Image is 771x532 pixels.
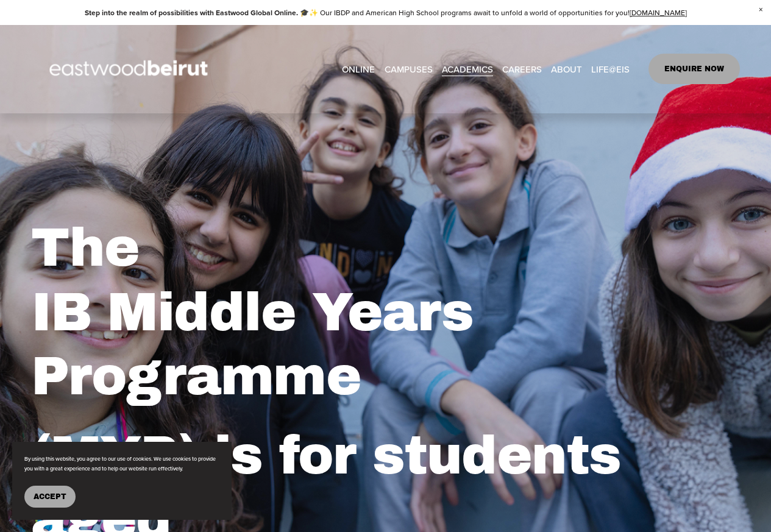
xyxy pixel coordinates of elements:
a: folder dropdown [591,60,630,78]
img: EastwoodIS Global Site [31,38,230,100]
section: Cookie banner [12,442,232,520]
a: folder dropdown [442,60,493,78]
a: [DOMAIN_NAME] [630,7,687,18]
span: LIFE@EIS [591,61,630,77]
p: By using this website, you agree to our use of cookies. We use cookies to provide you with a grea... [24,454,219,473]
a: ONLINE [342,60,375,78]
a: ENQUIRE NOW [648,54,741,84]
span: CAMPUSES [385,61,433,77]
h1: The IB Middle Years Programme [31,216,741,408]
span: Accept [34,492,66,501]
span: ABOUT [551,61,582,77]
a: CAREERS [502,60,542,78]
a: folder dropdown [551,60,582,78]
a: folder dropdown [385,60,433,78]
span: ACADEMICS [442,61,493,77]
button: Accept [24,486,76,508]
